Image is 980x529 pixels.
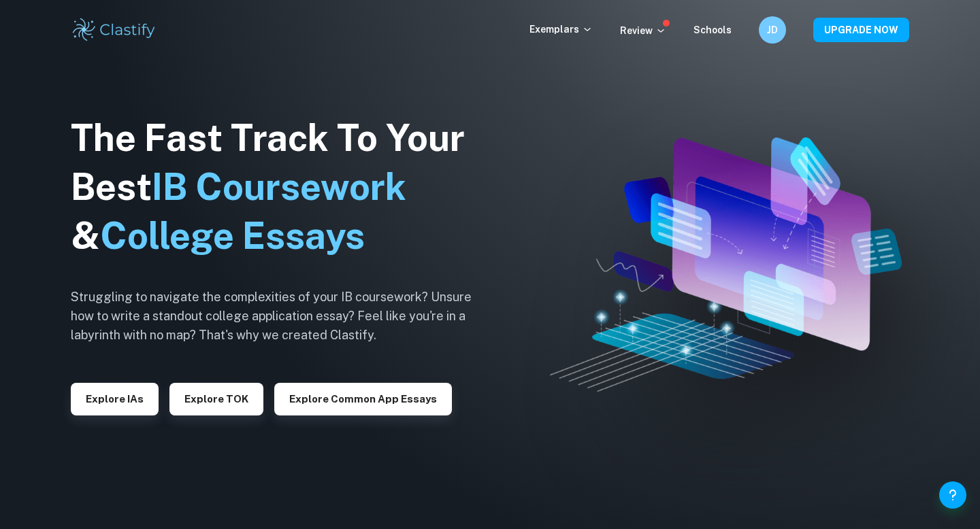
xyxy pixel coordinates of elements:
[759,16,786,44] button: JD
[152,165,406,208] span: IB Coursework
[169,392,263,405] a: Explore TOK
[169,383,263,415] button: Explore TOK
[71,383,159,415] button: Explore IAs
[274,392,452,405] a: Explore Common App essays
[693,24,732,35] a: Schools
[71,392,159,405] a: Explore IAs
[813,18,909,42] button: UPGRADE NOW
[71,114,493,260] h1: The Fast Track To Your Best &
[939,481,966,509] button: Help and Feedback
[100,214,365,257] span: College Essays
[529,22,593,37] p: Exemplars
[71,288,493,345] h6: Struggling to navigate the complexities of your IB coursework? Unsure how to write a standout col...
[550,137,902,391] img: Clastify hero
[620,23,666,38] p: Review
[274,383,452,415] button: Explore Common App essays
[765,22,781,37] h6: JD
[71,16,157,44] img: Clastify logo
